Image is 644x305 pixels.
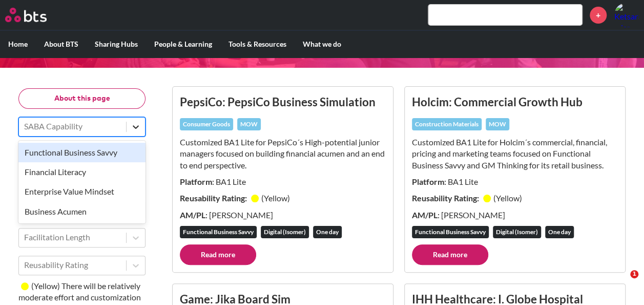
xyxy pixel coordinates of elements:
[295,31,349,58] label: What we do
[5,8,47,22] img: BTS Logo
[313,226,342,238] div: One day
[412,210,438,220] strong: AM/PL
[412,176,618,187] p: : BA1 Lite
[180,209,386,221] p: : [PERSON_NAME]
[180,193,248,203] strong: Reusability Rating:
[18,202,146,221] div: Business Acumen
[412,244,488,265] a: Read more
[545,226,574,238] div: One day
[180,244,256,265] a: Read more
[412,137,618,171] p: Customized BA1 Lite for Holcim´s commercial, financial, pricing and marketing teams ​focused on F...
[18,182,146,201] div: Enterprise Value Mindset
[261,193,290,203] small: ( Yellow )
[36,31,87,58] label: About BTS
[614,3,639,27] a: Profile
[220,31,295,58] label: Tools & Resources
[18,162,146,182] div: Financial Literacy
[31,281,60,291] small: ( Yellow )
[590,7,607,24] a: +
[18,88,146,109] button: About this page
[609,270,634,295] iframe: Intercom live chat
[493,226,541,238] div: Digital (Isomer)
[412,209,618,221] p: : [PERSON_NAME]
[493,193,522,203] small: ( Yellow )
[146,31,220,58] label: People & Learning
[412,94,618,110] h3: Holcim: Commercial Growth Hub
[180,226,257,238] div: Functional Business Savvy
[486,118,509,130] div: MOW
[261,226,309,238] div: Digital (Isomer)
[180,176,386,187] p: : BA1 Lite
[180,118,233,130] div: Consumer Goods
[18,143,146,162] div: Functional Business Savvy
[5,8,66,22] a: Go home
[180,210,205,220] strong: AM/PL
[180,94,386,110] h3: PepsiCo: PepsiCo Business Simulation
[412,226,489,238] div: Functional Business Savvy
[180,177,212,186] strong: Platform
[412,177,444,186] strong: Platform
[180,137,386,171] p: Customized BA1 Lite for PepsiCo´s High-potential junior managers focused on building financial ac...
[630,270,638,278] span: 1
[412,118,482,130] div: Construction Materials
[237,118,261,130] div: MOW
[87,31,146,58] label: Sharing Hubs
[614,3,639,27] img: Ketsara Wongasa
[412,193,481,203] strong: Reusability Rating:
